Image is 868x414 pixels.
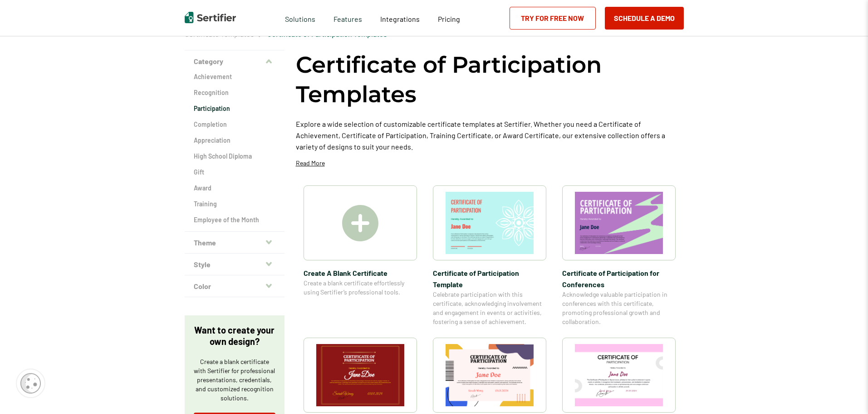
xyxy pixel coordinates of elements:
[185,12,236,23] img: Sertifier | Digital Credentialing Platform
[433,267,546,290] span: Certificate of Participation Template
[194,88,275,97] a: Recognition
[304,267,417,279] span: Create A Blank Certificate
[575,344,663,406] img: Certificate of Participation in Sports
[194,152,275,161] a: High School Diploma
[316,344,404,406] img: Certificate of Participation​ for Workshops
[194,168,275,177] a: Gift
[438,12,460,24] a: Pricing
[185,72,284,232] div: Category
[433,290,546,326] span: Celebrate participation with this certificate, acknowledging involvement and engagement in events...
[194,324,275,347] p: Want to create your own design?
[562,267,676,290] span: Certificate of Participation for Conference​s
[194,215,275,224] a: Employee of the Month
[185,232,284,254] button: Theme
[380,12,420,24] a: Integrations
[285,12,315,24] span: Solutions
[194,184,275,193] a: Award
[510,7,596,30] a: Try for Free Now
[20,373,41,394] img: Cookie Popup Icon
[575,192,663,254] img: Certificate of Participation for Conference​s
[823,370,868,414] iframe: Chat Widget
[194,72,275,81] a: Achievement
[296,159,325,168] p: Read More
[194,120,275,129] a: Completion
[194,104,275,113] a: Participation
[342,205,378,241] img: Create A Blank Certificate
[296,118,684,152] p: Explore a wide selection of customizable certificate templates at Sertifier. Whether you need a C...
[438,15,460,23] span: Pricing
[333,12,362,24] span: Features
[194,200,275,209] a: Training
[194,357,275,403] p: Create a blank certificate with Sertifier for professional presentations, credentials, and custom...
[296,50,684,109] h1: Certificate of Participation Templates
[185,275,284,297] button: Color
[446,192,534,254] img: Certificate of Participation Template
[304,279,417,297] span: Create a blank certificate effortlessly using Sertifier’s professional tools.
[433,185,546,326] a: Certificate of Participation TemplateCertificate of Participation TemplateCelebrate participation...
[185,50,284,72] button: Category
[605,7,684,30] button: Schedule a Demo
[562,185,676,326] a: Certificate of Participation for Conference​sCertificate of Participation for Conference​sAcknowl...
[380,15,420,23] span: Integrations
[194,136,275,145] a: Appreciation
[562,290,676,326] span: Acknowledge valuable participation in conferences with this certificate, promoting professional g...
[446,344,534,406] img: Certificate of Participation for Kids​
[185,254,284,275] button: Style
